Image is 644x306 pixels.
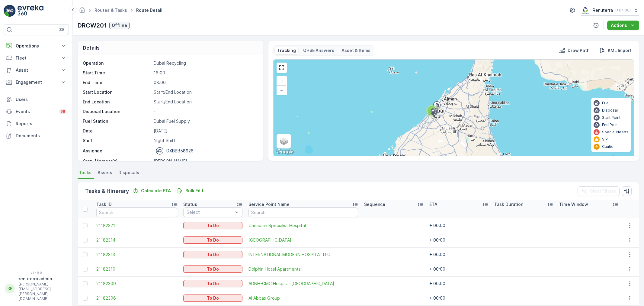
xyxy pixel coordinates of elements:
p: Task Duration [494,201,523,207]
img: logo [4,5,16,17]
button: RRrenuterra.admin[PERSON_NAME][EMAIL_ADDRESS][PERSON_NAME][DOMAIN_NAME] [4,276,69,301]
p: Renuterra [593,7,613,13]
div: Toggle Row Selected [83,223,88,228]
p: ETA [429,201,437,207]
button: Bulk Edit [175,187,206,194]
p: [PERSON_NAME][EMAIL_ADDRESS][PERSON_NAME][DOMAIN_NAME] [19,282,64,301]
a: Open this area in Google Maps (opens a new window) [275,148,295,156]
div: RR [5,284,15,293]
td: + 00:00 [426,233,491,247]
button: Actions [607,21,639,30]
button: Clear Filters [578,186,620,196]
a: Sparklo Lulu Center Village [248,237,358,243]
p: Night Shift [154,138,257,144]
p: Task ID [96,201,112,207]
p: Service Point Name [248,201,290,207]
p: 16:00 [154,70,257,76]
p: Start Location [83,89,151,95]
p: Engagement [16,79,57,85]
p: Disposal [602,108,618,113]
p: Calculate ETA [141,188,171,194]
div: Toggle Row Selected [83,252,88,257]
p: ( +04:00 ) [615,8,631,13]
p: To Do [207,266,219,272]
a: Layers [277,135,290,148]
div: 9 [426,105,438,117]
p: To Do [207,252,219,258]
p: Date [83,128,151,134]
a: ADNH-CMC Hospital-Jadaf [248,281,358,287]
div: Toggle Row Selected [83,238,88,243]
span: − [280,87,283,93]
a: INTERNATIONAL MODERN HOSPITAL LLC [248,252,358,258]
a: Dolphin Hotel Apartments [248,266,358,272]
span: Tasks [79,170,91,176]
p: Details [83,44,100,51]
p: Start/End Location [154,99,257,105]
img: logo_light-DOdMpM7g.png [18,5,43,17]
a: Documents [4,130,69,142]
a: Reports [4,118,69,130]
button: KML Import [597,47,634,54]
span: [GEOGRAPHIC_DATA] [248,237,358,243]
a: 21182306 [96,295,178,301]
td: + 00:00 [426,276,491,291]
button: Asset [4,64,69,76]
p: - [154,109,257,115]
p: Documents [16,133,66,139]
p: Time Window [559,201,588,207]
a: Users [4,93,69,106]
p: Start/End Location [154,89,257,95]
span: Route Detail [135,7,164,13]
p: QHSE Answers [303,47,334,54]
p: Events [16,109,56,115]
p: Disposal Location [83,109,151,115]
p: Operation [83,60,151,66]
a: Homepage [79,9,85,14]
p: DRCW201 [78,21,107,30]
p: Clear Filters [590,188,616,194]
button: To Do [183,236,242,244]
td: + 00:00 [426,291,491,305]
p: Sequence [364,201,385,207]
p: Shift [83,138,151,144]
a: 21182313 [96,252,178,258]
p: Status [183,201,197,207]
p: Bulk Edit [185,188,203,194]
p: [PERSON_NAME] [154,158,257,164]
td: + 00:00 [426,262,491,276]
button: To Do [183,222,242,229]
a: 21182314 [96,237,178,243]
a: 21182309 [96,281,178,287]
button: Operations [4,40,69,52]
p: DXBBB58926 [166,148,194,154]
p: Start Point [602,115,620,120]
p: Actions [611,22,627,28]
p: Start Time [83,70,151,76]
p: Tasks & Itinerary [85,187,129,195]
td: + 00:00 [426,218,491,233]
p: Dubai Recycling [154,60,257,66]
a: 21182310 [96,266,178,272]
p: Offline [112,22,127,28]
p: Caution [602,144,616,149]
a: Zoom Out [277,86,286,95]
button: Fleet [4,52,69,64]
div: Toggle Row Selected [83,281,88,286]
a: 21182321 [96,223,178,229]
p: 99 [60,109,65,114]
p: End Point [602,122,619,127]
p: [DATE] [154,128,257,134]
a: Canadian Specialist Hospital [248,223,358,229]
button: To Do [183,265,242,273]
img: Screenshot_2024-07-26_at_13.33.01.png [581,7,590,14]
p: renuterra.admin [19,276,64,282]
button: Renuterra(+04:00) [581,5,639,16]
